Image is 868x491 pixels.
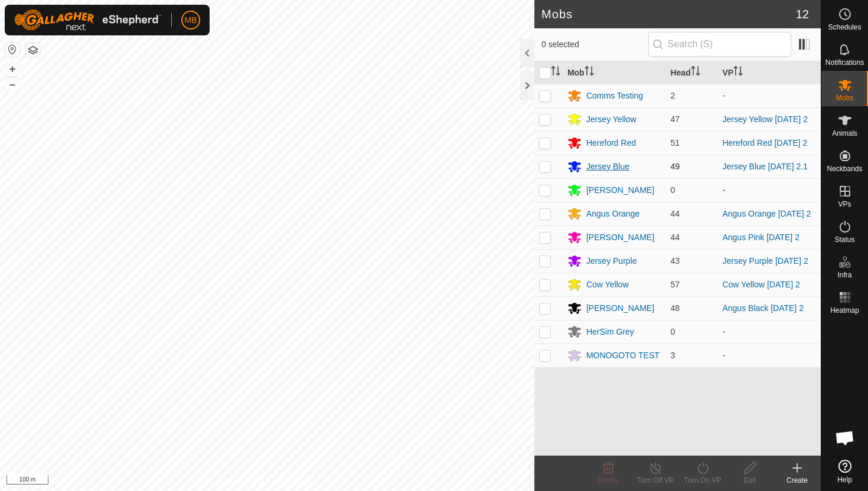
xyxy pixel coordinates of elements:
a: Jersey Blue [DATE] 2.1 [722,162,807,171]
div: MONOGOTO TEST [586,349,660,362]
span: 3 [670,351,675,360]
span: MB [185,14,197,27]
span: Neckbands [827,165,862,172]
span: 2 [670,91,675,100]
div: [PERSON_NAME] [586,231,654,244]
button: Map Layers [26,43,40,57]
div: [PERSON_NAME] [586,302,654,315]
span: 47 [670,114,680,124]
div: Hereford Red [586,137,636,149]
p-sorticon: Activate to sort [733,68,743,77]
a: Jersey Purple [DATE] 2 [722,256,808,266]
span: Heatmap [830,307,859,314]
span: 0 [670,185,675,195]
div: Turn On VP [679,475,726,486]
div: Jersey Purple [586,255,637,267]
div: Create [774,475,821,486]
td: - [717,320,821,343]
a: Privacy Policy [220,476,265,486]
div: Comms Testing [586,90,643,102]
span: 48 [670,303,680,313]
a: Angus Black [DATE] 2 [722,303,803,313]
a: Help [821,455,868,488]
span: 0 [670,327,675,336]
span: Delete [598,476,619,485]
div: Open chat [827,420,863,456]
span: 51 [670,138,680,148]
p-sorticon: Activate to sort [585,68,594,77]
div: HerSim Grey [586,326,634,338]
span: Status [834,236,854,243]
a: Cow Yellow [DATE] 2 [722,280,800,289]
div: Jersey Yellow [586,113,637,126]
a: Angus Orange [DATE] 2 [722,209,811,218]
span: Help [837,476,852,483]
div: [PERSON_NAME] [586,184,654,197]
th: Head [665,61,717,84]
th: Mob [563,61,666,84]
input: Search (S) [648,32,791,57]
a: Hereford Red [DATE] 2 [722,138,807,148]
a: Angus Pink [DATE] 2 [722,233,799,242]
span: 12 [796,5,809,23]
a: Contact Us [279,476,314,486]
a: Jersey Yellow [DATE] 2 [722,114,807,124]
span: Infra [837,271,851,279]
h2: Mobs [541,7,796,21]
span: VPs [838,201,851,208]
div: Angus Orange [586,208,639,220]
button: – [5,77,19,91]
th: VP [717,61,821,84]
div: Jersey Blue [586,161,629,173]
span: Schedules [828,24,861,31]
div: Edit [726,475,774,486]
p-sorticon: Activate to sort [551,68,560,77]
span: Mobs [836,94,853,102]
span: 44 [670,233,680,242]
td: - [717,84,821,107]
img: Gallagher Logo [14,9,162,31]
td: - [717,343,821,367]
span: 57 [670,280,680,289]
button: Reset Map [5,42,19,57]
span: 44 [670,209,680,218]
span: Notifications [825,59,864,66]
span: 49 [670,162,680,171]
div: Cow Yellow [586,279,629,291]
span: 0 selected [541,38,648,51]
span: Animals [832,130,857,137]
div: Turn Off VP [632,475,679,486]
p-sorticon: Activate to sort [691,68,700,77]
td: - [717,178,821,202]
span: 43 [670,256,680,266]
button: + [5,62,19,76]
